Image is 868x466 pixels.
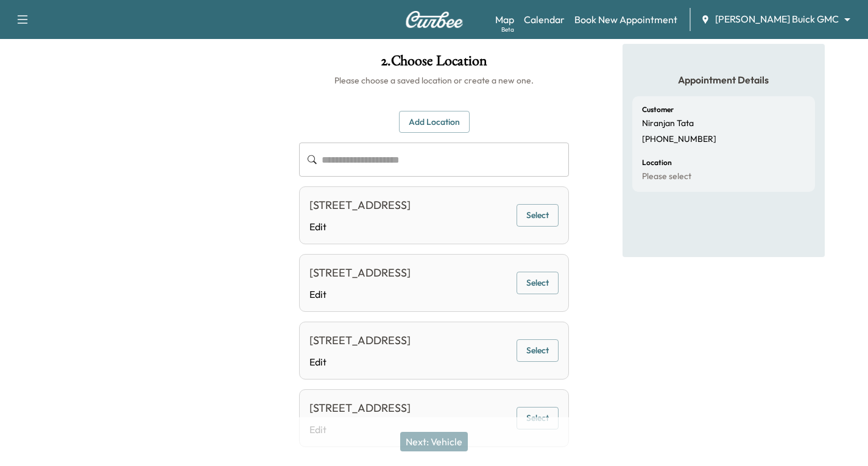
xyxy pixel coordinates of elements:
[299,54,569,74] h1: 2 . Choose Location
[517,204,559,227] button: Select
[309,332,411,349] div: [STREET_ADDRESS]
[517,339,559,362] button: Select
[632,73,815,86] h5: Appointment Details
[299,74,569,86] h6: Please choose a saved location or create a new one.
[574,12,677,27] a: Book New Appointment
[642,171,691,182] p: Please select
[309,355,411,369] a: Edit
[399,111,470,133] button: Add Location
[642,106,674,113] h6: Customer
[495,12,514,27] a: MapBeta
[642,118,694,129] p: Niranjan Tata
[524,12,565,27] a: Calendar
[642,134,716,145] p: [PHONE_NUMBER]
[405,11,464,28] img: Curbee Logo
[309,287,411,302] a: Edit
[309,400,411,417] div: [STREET_ADDRESS]
[309,219,411,234] a: Edit
[642,159,672,166] h6: Location
[715,12,839,26] span: [PERSON_NAME] Buick GMC
[309,264,411,281] div: [STREET_ADDRESS]
[517,272,559,294] button: Select
[517,407,559,429] button: Select
[501,25,514,34] div: Beta
[309,197,411,214] div: [STREET_ADDRESS]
